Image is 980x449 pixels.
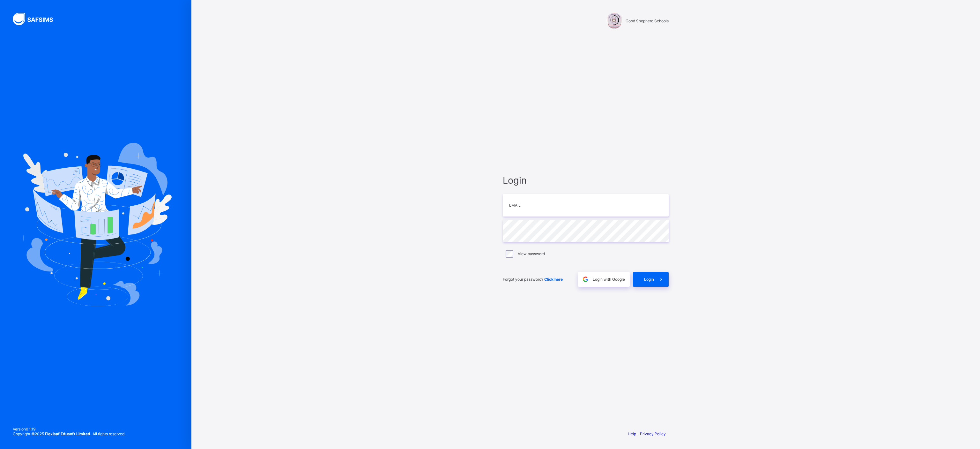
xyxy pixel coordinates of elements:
[593,277,625,282] span: Login with Google
[518,251,545,256] label: View password
[20,143,172,306] img: Hero Image
[13,13,61,25] img: SAFSIMS Logo
[503,175,669,186] span: Login
[582,276,589,283] img: google.396cfc9801f0270233282035f929180a.svg
[13,427,125,431] span: Version 0.1.19
[13,431,125,436] span: Copyright © 2025 All rights reserved.
[45,431,92,436] strong: Flexisaf Edusoft Limited.
[626,19,669,23] span: Good Shepherd Schools
[503,277,563,282] span: Forgot your password?
[640,431,666,436] a: Privacy Policy
[628,431,636,436] a: Help
[644,277,654,282] span: Login
[544,277,563,282] a: Click here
